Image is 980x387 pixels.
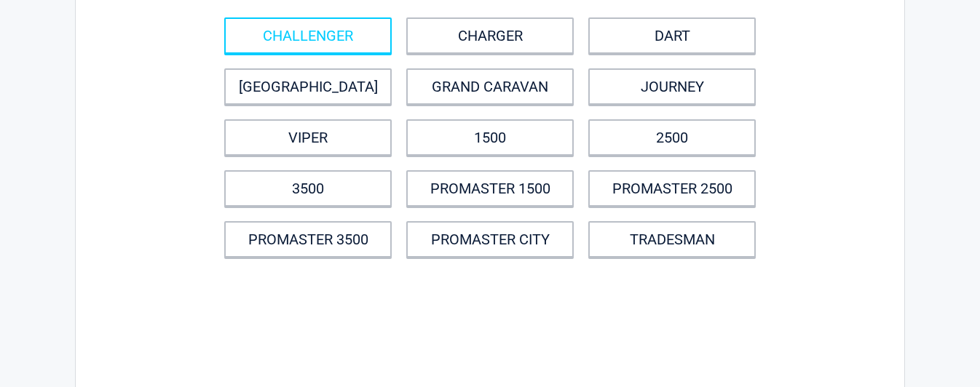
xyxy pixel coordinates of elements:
a: GRAND CARAVAN [406,68,574,105]
a: PROMASTER CITY [406,221,574,258]
a: CHALLENGER [224,17,392,54]
a: PROMASTER 1500 [406,170,574,207]
a: 1500 [406,119,574,156]
a: VIPER [224,119,392,156]
a: JOURNEY [588,68,756,105]
a: TRADESMAN [588,221,756,258]
a: PROMASTER 2500 [588,170,756,207]
a: 3500 [224,170,392,207]
a: 2500 [588,119,756,156]
a: DART [588,17,756,54]
a: [GEOGRAPHIC_DATA] [224,68,392,105]
a: CHARGER [406,17,574,54]
a: PROMASTER 3500 [224,221,392,258]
